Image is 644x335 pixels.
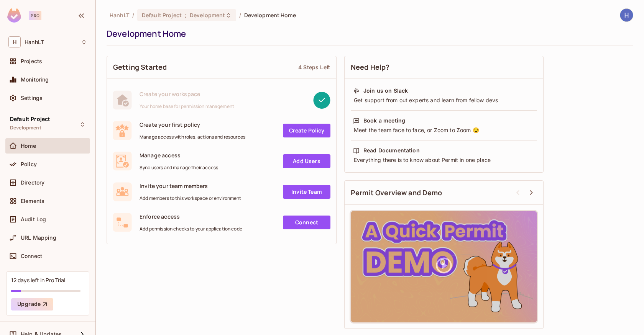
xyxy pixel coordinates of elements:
div: Read Documentation [363,147,420,154]
span: Your home base for permission management [140,103,234,109]
span: H [8,36,21,47]
span: : [184,12,187,18]
span: Development [10,125,41,131]
span: Default Project [142,11,182,19]
span: Default Project [10,116,50,122]
div: Get support from out experts and learn from fellow devs [353,96,535,104]
img: Hanh Le [620,9,633,21]
span: Create your workspace [140,90,234,98]
li: / [239,11,241,19]
span: Development Home [244,11,296,19]
span: Manage access [140,152,218,159]
span: Add permission checks to your application code [140,226,242,232]
span: Development [190,11,225,19]
a: Add Users [283,154,330,168]
span: Home [21,143,36,149]
div: 4 Steps Left [298,64,330,71]
span: Workspace: HanhLT [25,39,44,45]
img: SReyMgAAAABJRU5ErkJggg== [7,8,21,23]
span: Monitoring [21,77,49,83]
span: Manage access with roles, actions and resources [140,134,245,140]
span: Enforce access [140,213,242,220]
span: Invite your team members [140,182,242,190]
div: Everything there is to know about Permit in one place [353,156,535,164]
div: Meet the team face to face, or Zoom to Zoom 😉 [353,126,535,134]
span: Create your first policy [140,121,245,128]
span: URL Mapping [21,235,56,241]
span: Elements [21,198,44,204]
button: Upgrade [11,298,53,310]
span: Permit Overview and Demo [351,188,442,198]
li: / [132,11,134,19]
a: Create Policy [283,124,330,137]
div: Book a meeting [363,117,405,124]
span: Connect [21,253,42,259]
div: Development Home [107,28,629,39]
span: the active workspace [110,11,129,19]
span: Settings [21,95,43,101]
span: Sync users and manage their access [140,165,218,171]
a: Invite Team [283,185,330,199]
span: Add members to this workspace or environment [140,195,242,201]
div: 12 days left in Pro Trial [11,276,65,284]
span: Policy [21,161,37,167]
div: Pro [29,11,41,20]
span: Projects [21,58,42,64]
a: Connect [283,216,330,229]
span: Audit Log [21,216,46,222]
span: Directory [21,180,44,186]
span: Getting Started [113,62,167,72]
div: Join us on Slack [363,87,408,95]
span: Need Help? [351,62,390,72]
